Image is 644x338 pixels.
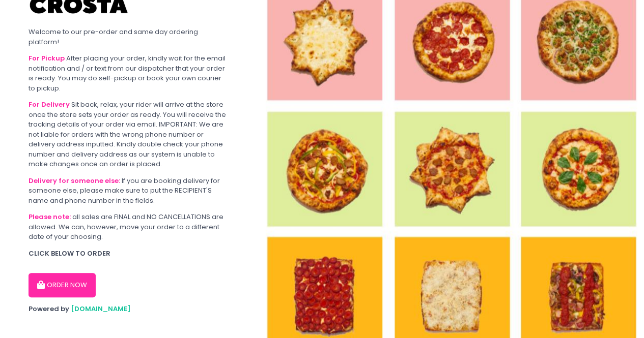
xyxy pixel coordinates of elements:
[29,212,229,242] div: all sales are FINAL and NO CANCELLATIONS are allowed. We can, however, move your order to a diffe...
[29,27,229,47] div: Welcome to our pre-order and same day ordering platform!
[29,100,70,109] b: For Delivery
[29,53,229,93] div: After placing your order, kindly wait for the email notification and / or text from our dispatche...
[29,53,65,63] b: For Pickup
[29,176,120,186] b: Delivery for someone else:
[29,176,229,206] div: If you are booking delivery for someone else, please make sure to put the RECIPIENT'S name and ph...
[29,249,229,259] div: CLICK BELOW TO ORDER
[71,304,131,314] a: [DOMAIN_NAME]
[29,212,71,222] b: Please note:
[29,100,229,169] div: Sit back, relax, your rider will arrive at the store once the store sets your order as ready. You...
[29,273,96,297] button: ORDER NOW
[29,304,229,314] div: Powered by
